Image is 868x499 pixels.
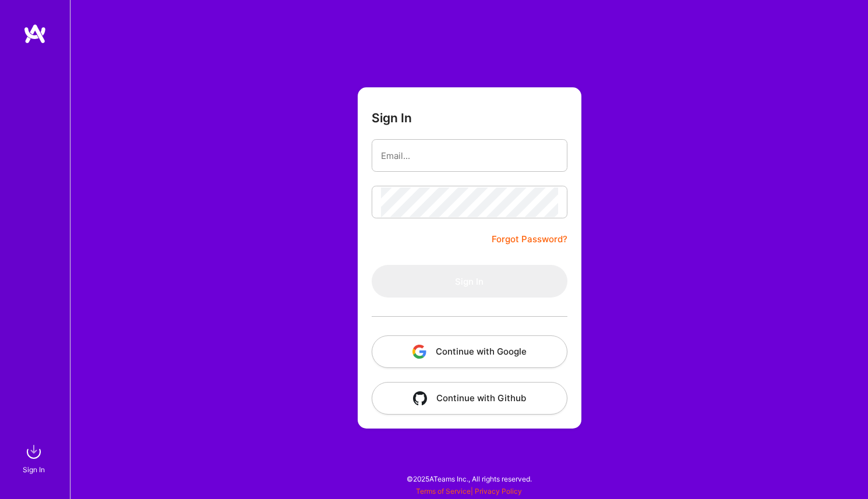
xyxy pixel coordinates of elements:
[475,487,522,496] a: Privacy Policy
[70,464,868,493] div: © 2025 ATeams Inc., All rights reserved.
[416,487,471,496] a: Terms of Service
[372,382,567,415] button: Continue with Github
[416,487,522,496] span: |
[372,335,567,368] button: Continue with Google
[24,440,45,476] a: sign inSign In
[23,23,47,44] img: logo
[413,391,427,405] img: icon
[381,141,558,171] input: Email...
[22,440,45,463] img: sign in
[372,111,412,125] h3: Sign In
[23,463,45,476] div: Sign In
[492,232,567,246] a: Forgot Password?
[412,345,426,359] img: icon
[372,265,567,298] button: Sign In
